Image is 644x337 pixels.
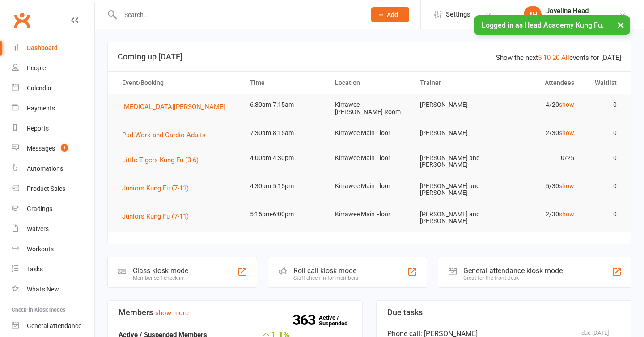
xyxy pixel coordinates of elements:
[497,94,582,115] td: 4/20
[12,239,94,259] a: Workouts
[582,147,625,168] td: 0
[293,275,358,281] div: Staff check-in for members
[122,103,225,111] span: [MEDICAL_DATA][PERSON_NAME]
[371,7,409,22] button: Add
[552,54,559,62] a: 20
[119,308,352,317] h3: Members
[497,147,582,168] td: 0/25
[496,52,621,63] div: Show the next events for [DATE]
[582,94,625,115] td: 0
[118,8,360,21] input: Search...
[497,72,582,94] th: Attendees
[412,72,497,94] th: Trainer
[292,313,319,327] strong: 363
[12,219,94,239] a: Waivers
[546,7,613,15] div: Joveline Head
[122,101,232,112] button: [MEDICAL_DATA][PERSON_NAME]
[27,165,63,172] div: Automations
[412,94,497,115] td: [PERSON_NAME]
[242,122,327,143] td: 7:30am-8:15am
[12,98,94,118] a: Payments
[27,64,46,72] div: People
[27,84,52,92] div: Calendar
[497,176,582,197] td: 5/30
[27,185,65,192] div: Product Sales
[133,275,188,281] div: Member self check-in
[122,184,189,192] span: Juniors Kung Fu (7-11)
[27,205,52,212] div: Gradings
[538,54,542,62] a: 5
[559,101,574,108] a: show
[12,58,94,78] a: People
[463,266,563,275] div: General attendance kiosk mode
[122,212,189,220] span: Juniors Kung Fu (7-11)
[27,265,43,273] div: Tasks
[242,176,327,197] td: 4:30pm-5:15pm
[412,147,497,176] td: [PERSON_NAME] and [PERSON_NAME]
[561,54,569,62] a: All
[412,122,497,143] td: [PERSON_NAME]
[582,204,625,225] td: 0
[482,21,604,29] span: Logged in as Head Academy Kung Fu.
[122,131,206,139] span: Pad Work and Cardio Adults
[412,176,497,204] td: [PERSON_NAME] and [PERSON_NAME]
[122,211,195,222] button: Juniors Kung Fu (7-11)
[155,309,189,317] a: show more
[546,15,613,23] div: Head Academy Kung Fu
[122,156,199,164] span: Little Tigers Kung Fu (3-6)
[114,72,242,94] th: Event/Booking
[582,176,625,197] td: 0
[12,159,94,179] a: Automations
[27,44,58,51] div: Dashboard
[133,266,188,275] div: Class kiosk mode
[293,266,358,275] div: Roll call kiosk mode
[319,308,358,333] a: 363Active / Suspended
[12,259,94,279] a: Tasks
[559,129,574,136] a: show
[613,15,629,34] button: ×
[61,144,68,152] span: 1
[412,204,497,232] td: [PERSON_NAME] and [PERSON_NAME]
[582,122,625,143] td: 0
[122,130,212,140] button: Pad Work and Cardio Adults
[463,275,563,281] div: Great for the front desk
[327,147,412,168] td: Kirrawee Main Floor
[12,179,94,199] a: Product Sales
[327,204,412,225] td: Kirrawee Main Floor
[242,94,327,115] td: 6:30am-7:15am
[27,322,81,329] div: General attendance
[27,245,54,253] div: Workouts
[327,94,412,122] td: Kirrawee [PERSON_NAME] Room
[327,72,412,94] th: Location
[497,204,582,225] td: 2/30
[12,139,94,159] a: Messages 1
[118,52,621,61] h3: Coming up [DATE]
[327,176,412,197] td: Kirrawee Main Floor
[122,155,205,165] button: Little Tigers Kung Fu (3-6)
[559,182,574,190] a: show
[387,11,398,18] span: Add
[12,118,94,139] a: Reports
[446,4,470,25] span: Settings
[242,204,327,225] td: 5:15pm-6:00pm
[27,286,59,293] div: What's New
[12,316,94,336] a: General attendance kiosk mode
[27,225,49,232] div: Waivers
[242,72,327,94] th: Time
[27,125,49,132] div: Reports
[12,279,94,299] a: What's New
[12,78,94,98] a: Calendar
[12,38,94,58] a: Dashboard
[27,105,55,112] div: Payments
[122,183,195,194] button: Juniors Kung Fu (7-11)
[242,147,327,168] td: 4:00pm-4:30pm
[524,6,542,24] div: JH
[497,122,582,143] td: 2/30
[387,308,620,317] h3: Due tasks
[559,211,574,218] a: show
[11,9,33,31] a: Clubworx
[27,145,55,152] div: Messages
[543,54,551,62] a: 10
[327,122,412,143] td: Kirrawee Main Floor
[12,199,94,219] a: Gradings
